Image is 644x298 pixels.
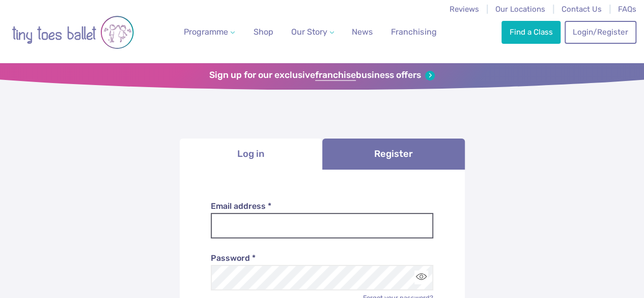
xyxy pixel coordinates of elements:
label: Email address * [211,201,433,212]
a: FAQs [618,5,636,14]
span: Our Story [291,27,327,37]
span: Franchising [391,27,436,37]
a: Programme [180,22,239,42]
img: tiny toes ballet [12,7,134,58]
a: Contact Us [562,5,602,14]
a: Franchising [387,22,440,42]
a: Register [322,139,465,170]
a: Reviews [450,5,479,14]
a: Our Locations [495,5,545,14]
a: Shop [249,22,277,42]
a: Our Story [287,22,338,42]
a: News [348,22,377,42]
a: Login/Register [565,21,636,43]
a: Find a Class [501,21,561,43]
label: Password * [211,253,433,264]
strong: franchise [315,70,356,81]
span: Programme [184,27,228,37]
button: Toggle password visibility [414,270,428,284]
a: Sign up for our exclusivefranchisebusiness offers [209,70,435,81]
span: News [352,27,373,37]
span: Shop [254,27,273,37]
